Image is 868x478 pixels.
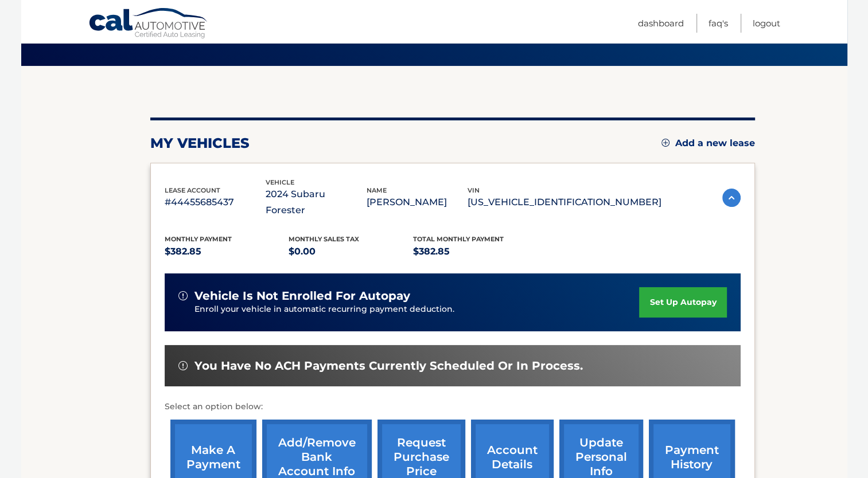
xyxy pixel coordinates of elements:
[165,244,289,260] p: $382.85
[289,244,413,260] p: $0.00
[266,178,294,186] span: vehicle
[194,303,640,316] p: Enroll your vehicle in automatic recurring payment deduction.
[165,400,741,414] p: Select an option below:
[367,194,468,210] p: [PERSON_NAME]
[165,235,232,243] span: Monthly Payment
[178,291,188,300] img: alert-white.svg
[413,244,538,260] p: $382.85
[165,186,220,194] span: lease account
[638,14,684,33] a: Dashboard
[468,194,661,210] p: [US_VEHICLE_IDENTIFICATION_NUMBER]
[367,186,387,194] span: name
[722,189,741,207] img: accordion-active.svg
[150,135,250,152] h2: my vehicles
[165,194,266,210] p: #44455685437
[194,359,583,373] span: You have no ACH payments currently scheduled or in process.
[88,7,209,41] a: Cal Automotive
[639,287,726,318] a: set up autopay
[661,139,670,147] img: add.svg
[413,235,504,243] span: Total Monthly Payment
[753,14,780,33] a: Logout
[661,138,755,149] a: Add a new lease
[194,289,410,303] span: vehicle is not enrolled for autopay
[468,186,480,194] span: vin
[266,186,367,218] p: 2024 Subaru Forester
[709,14,728,33] a: FAQ's
[178,361,188,370] img: alert-white.svg
[289,235,359,243] span: Monthly sales Tax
